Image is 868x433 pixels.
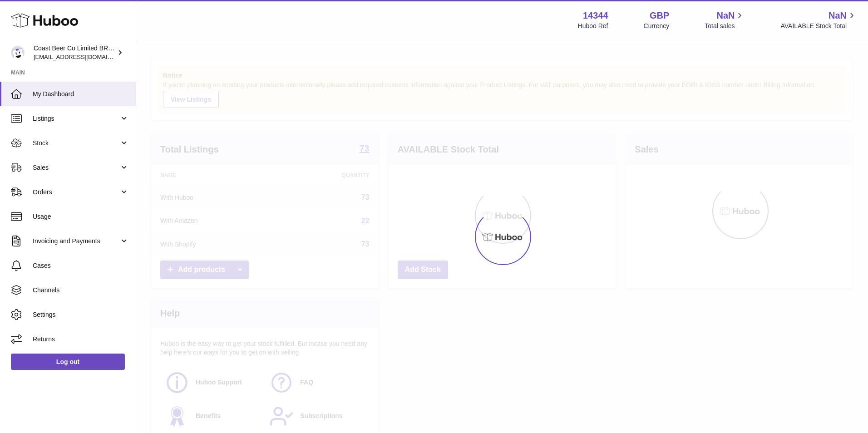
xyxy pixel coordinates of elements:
div: Coast Beer Co Limited BRULO [34,44,115,61]
span: Invoicing and Payments [33,237,119,246]
strong: 14344 [583,10,608,22]
a: NaN Total sales [705,10,745,30]
span: My Dashboard [33,90,129,98]
span: Stock [33,139,119,148]
span: Sales [33,163,119,172]
span: Channels [33,286,129,295]
span: Total sales [705,22,745,30]
span: Settings [33,310,129,319]
a: NaN AVAILABLE Stock Total [780,10,857,30]
span: Cases [33,261,129,270]
span: AVAILABLE Stock Total [780,22,857,30]
div: Huboo Ref [578,22,608,30]
span: [EMAIL_ADDRESS][DOMAIN_NAME] [34,53,133,60]
span: Orders [33,188,119,197]
strong: GBP [650,10,669,22]
span: NaN [716,10,735,22]
span: Returns [33,335,129,344]
span: NaN [829,10,847,22]
img: internalAdmin-14344@internal.huboo.com [11,46,25,59]
span: Listings [33,114,119,123]
div: Currency [644,22,670,30]
a: Log out [11,354,125,370]
span: Usage [33,212,129,221]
